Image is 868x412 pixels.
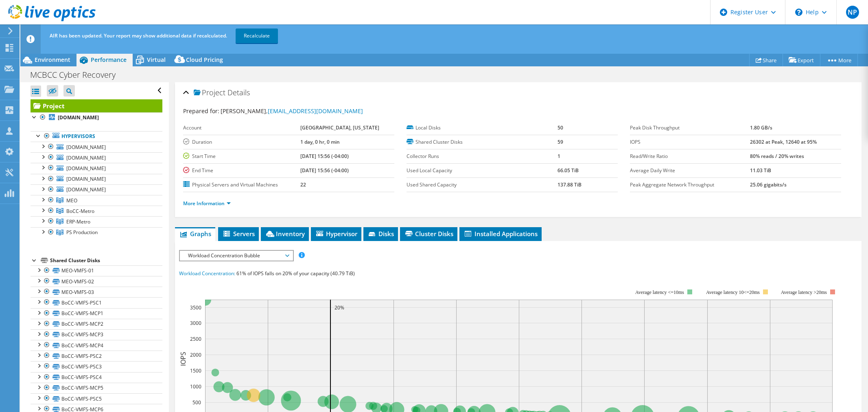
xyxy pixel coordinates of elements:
label: Collector Runs [407,152,558,160]
span: [DOMAIN_NAME] [66,144,106,151]
a: BoCC-VMFS-PSC5 [31,393,162,404]
span: [DOMAIN_NAME] [66,165,106,172]
b: 1 [558,153,560,160]
span: Workload Concentration Bubble [184,251,289,261]
text: 1000 [190,383,201,390]
a: [DOMAIN_NAME] [31,174,162,184]
span: Environment [35,56,70,64]
b: 80% reads / 20% writes [750,153,804,160]
a: BoCC-VMFS-PSC1 [31,297,162,308]
a: Project [31,99,162,112]
label: Average Daily Write [630,167,750,175]
label: Local Disks [407,124,558,132]
a: BoCC-VMFS-MCP2 [31,319,162,329]
span: ERP-Metro [66,218,90,225]
text: Average latency >20ms [781,289,826,295]
b: 59 [558,138,563,145]
span: Cluster Disks [404,230,453,238]
a: More [820,54,858,66]
text: 500 [192,399,201,406]
a: MEO-VMFS-03 [31,287,162,297]
span: Hypervisor [315,230,357,238]
span: Graphs [179,230,211,238]
b: 11.03 TiB [750,167,771,174]
a: [DOMAIN_NAME] [31,142,162,152]
label: Prepared for: [183,107,219,115]
b: [DOMAIN_NAME] [58,114,99,121]
span: PS Production [66,229,98,236]
label: Shared Cluster Disks [407,138,558,146]
a: BoCC-VMFS-MCP3 [31,329,162,340]
h1: MCBCC Cyber Recovery [26,70,128,79]
a: BoCC-VMFS-MCP4 [31,340,162,351]
label: Duration [183,138,301,146]
tspan: Average latency 10<=20ms [706,289,760,295]
b: 137.88 TiB [558,181,582,188]
b: 26302 at Peak, 12640 at 95% [750,138,817,145]
a: [DOMAIN_NAME] [31,112,162,123]
span: NP [846,6,859,19]
b: 50 [558,124,563,131]
text: IOPS [179,352,188,366]
span: Servers [222,230,255,238]
b: 1.80 GB/s [750,124,772,131]
text: 1500 [190,367,201,374]
label: Physical Servers and Virtual Machines [183,181,301,189]
a: BoCC-VMFS-PSC4 [31,372,162,383]
text: 2000 [190,351,201,358]
a: Recalculate [236,28,278,43]
label: Read/Write Ratio [630,152,750,160]
span: Installed Applications [464,230,538,238]
a: [DOMAIN_NAME] [31,184,162,195]
span: [DOMAIN_NAME] [66,154,106,161]
a: MEO [31,195,162,206]
a: BoCC-Metro [31,206,162,216]
label: Used Local Capacity [407,167,558,175]
span: [DOMAIN_NAME] [66,175,106,182]
a: MEO-VMFS-02 [31,276,162,287]
span: Virtual [147,56,166,64]
a: MEO-VMFS-01 [31,265,162,276]
label: Start Time [183,152,301,160]
span: Workload Concentration: [179,270,235,277]
span: AIR has been updated. Your report may show additional data if recalculated. [50,32,227,39]
span: Project [194,89,225,97]
a: PS Production [31,227,162,238]
span: Disks [367,230,394,238]
a: BoCC-VMFS-MCP5 [31,383,162,393]
span: Inventory [265,230,305,238]
a: Hypervisors [31,131,162,142]
text: 3000 [190,320,201,327]
label: Peak Disk Throughput [630,124,750,132]
b: [GEOGRAPHIC_DATA], [US_STATE] [300,124,379,131]
tspan: Average latency <=10ms [635,289,684,295]
text: 2500 [190,335,201,342]
a: BoCC-VMFS-PSC2 [31,351,162,361]
label: IOPS [630,138,750,146]
svg: \n [795,9,802,16]
b: 25.06 gigabits/s [750,181,787,188]
span: 61% of IOPS falls on 20% of your capacity (40.79 TiB) [236,270,355,277]
b: 22 [300,181,306,188]
b: [DATE] 15:56 (-04:00) [300,153,349,160]
span: [DOMAIN_NAME] [66,186,106,193]
label: End Time [183,167,301,175]
b: [DATE] 15:56 (-04:00) [300,167,349,174]
b: 1 day, 0 hr, 0 min [300,138,340,145]
span: BoCC-Metro [66,208,94,215]
a: More Information [183,200,231,207]
text: 20% [335,304,344,311]
label: Used Shared Capacity [407,181,558,189]
div: Shared Cluster Disks [50,256,162,265]
a: Export [783,54,820,66]
a: Share [749,54,783,66]
a: ERP-Metro [31,216,162,227]
label: Account [183,124,301,132]
a: [EMAIL_ADDRESS][DOMAIN_NAME] [268,107,363,115]
a: BoCC-VMFS-PSC3 [31,361,162,372]
a: [DOMAIN_NAME] [31,163,162,173]
b: 66.05 TiB [558,167,579,174]
span: MEO [66,197,77,204]
span: Details [227,88,250,97]
a: BoCC-VMFS-MCP1 [31,308,162,319]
